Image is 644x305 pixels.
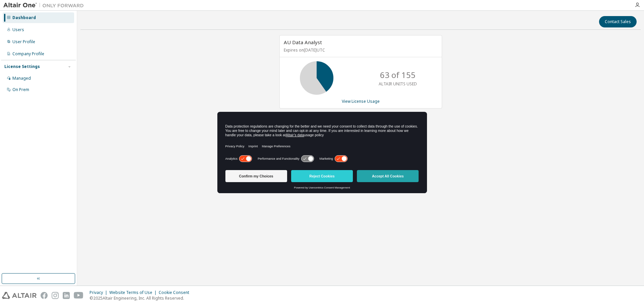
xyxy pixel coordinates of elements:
[342,98,380,104] a: View License Usage
[12,87,29,92] div: On Prem
[109,290,159,295] div: Website Terms of Use
[379,81,417,87] p: ALTAIR UNITS USED
[12,51,44,57] div: Company Profile
[12,39,35,45] div: User Profile
[4,64,40,69] div: License Settings
[41,292,48,299] img: facebook.svg
[159,290,193,295] div: Cookie Consent
[74,292,84,299] img: youtube.svg
[284,47,436,53] p: Expires on [DATE] UTC
[380,69,416,81] p: 63 of 155
[52,292,59,299] img: instagram.svg
[2,292,37,299] img: altair_logo.svg
[284,39,322,46] span: AU Data Analyst
[90,295,193,301] p: © 2025 Altair Engineering, Inc. All Rights Reserved.
[63,292,70,299] img: linkedin.svg
[12,27,24,32] div: Users
[12,76,31,81] div: Managed
[3,2,87,9] img: Altair One
[599,16,637,27] button: Contact Sales
[12,15,36,20] div: Dashboard
[90,290,109,295] div: Privacy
